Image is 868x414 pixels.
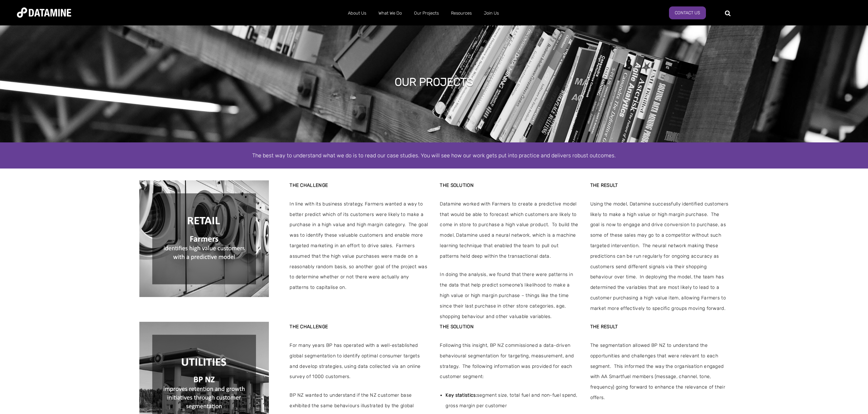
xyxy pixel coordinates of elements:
[440,182,474,188] strong: THE SOLUTION
[290,182,328,188] strong: THE CHALLENGE
[290,340,428,382] span: For many years BP has operated with a well-established global segmentation to identify optimal co...
[440,324,474,330] strong: THE SOLUTION
[408,4,445,22] a: Our Projects
[446,392,477,398] strong: Key statistics:
[445,4,478,22] a: Resources
[241,151,627,160] div: The best way to understand what we do is to read our case studies. You will see how our work gets...
[478,4,505,22] a: Join Us
[440,270,578,322] span: In doing the analysis, we found that there were patterns in the data that help predict someone’s ...
[290,324,328,330] strong: THE CHALLENGE
[590,199,729,314] span: Using the model, Datamine successfully identified customers likely to make a high value or high m...
[395,75,473,90] h1: Our projects
[139,180,269,297] img: Farmers%20Case%20Study%20Image-1.png
[440,199,578,262] span: Datamine worked with Farmers to create a predictive model that would be able to forecast which cu...
[440,340,578,382] span: Following this insight, BP NZ commissioned a data-driven behavioural segmentation for targeting, ...
[17,7,71,18] img: Datamine
[590,182,618,188] strong: THE RESULT
[590,324,618,330] strong: THE RESULT
[290,199,428,293] span: In line with its business strategy, Farmers wanted a way to better predict which of its customers...
[446,390,578,411] span: segment size, total fuel and non-fuel spend, gross margin per customer
[372,4,408,22] a: What We Do
[342,4,372,22] a: About Us
[669,6,706,19] a: Contact Us
[590,340,729,403] span: The segmentation allowed BP NZ to understand the opportunities and challenges that were relevant ...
